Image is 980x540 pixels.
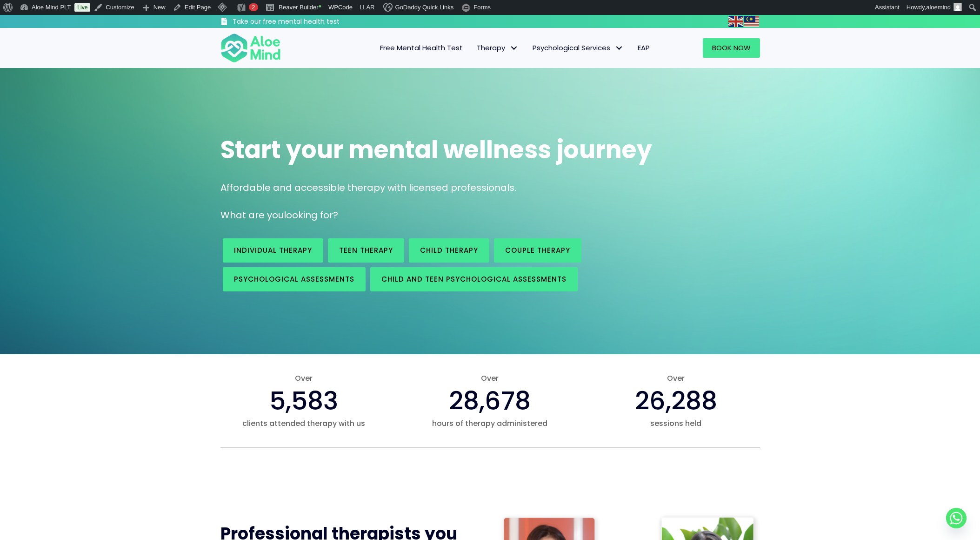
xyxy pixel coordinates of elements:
a: Malay [744,16,760,27]
span: • [319,2,321,11]
span: Child and Teen Psychological assessments [381,274,567,284]
a: Individual therapy [223,238,323,263]
span: Over [406,373,573,384]
span: Free Mental Health Test [380,43,463,53]
span: aloemind [926,4,951,11]
a: Book Now [703,38,760,58]
span: Psychological assessments [234,274,354,284]
a: Take our free mental health test [220,17,389,28]
span: Over [220,373,388,384]
img: ms [744,16,759,27]
span: Therapy: submenu [507,41,521,55]
img: en [728,16,743,27]
span: clients attended therapy with us [220,418,388,429]
a: English [728,16,744,27]
span: Book Now [712,43,751,53]
a: Couple therapy [494,238,581,263]
a: Teen Therapy [328,238,404,263]
nav: Menu [293,38,657,58]
a: Child Therapy [409,238,489,263]
a: Psychological ServicesPsychological Services: submenu [526,38,631,58]
span: Psychological Services [533,43,624,53]
span: Couple therapy [505,245,570,255]
span: Therapy [477,43,519,53]
span: Individual therapy [234,245,312,255]
a: Whatsapp [946,508,967,528]
span: 26,288 [635,383,717,418]
a: Live [74,3,90,12]
h3: Take our free mental health test [233,17,389,27]
span: Over [592,373,760,384]
a: Psychological assessments [223,267,366,291]
img: Aloe mind Logo [220,33,281,63]
span: 2 [252,4,255,11]
a: Child and Teen Psychological assessments [370,267,578,291]
span: 5,583 [269,383,338,418]
span: What are you [220,209,284,222]
span: hours of therapy administered [406,418,573,429]
a: TherapyTherapy: submenu [470,38,526,58]
span: Child Therapy [420,245,478,255]
span: Start your mental wellness journey [220,133,652,167]
span: looking for? [284,209,338,222]
span: sessions held [592,418,760,429]
span: Teen Therapy [339,245,393,255]
span: 28,678 [449,383,531,418]
span: Psychological Services: submenu [613,41,626,55]
p: Affordable and accessible therapy with licensed professionals. [220,181,760,195]
span: EAP [638,43,650,53]
a: Free Mental Health Test [373,38,470,58]
a: EAP [631,38,657,58]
